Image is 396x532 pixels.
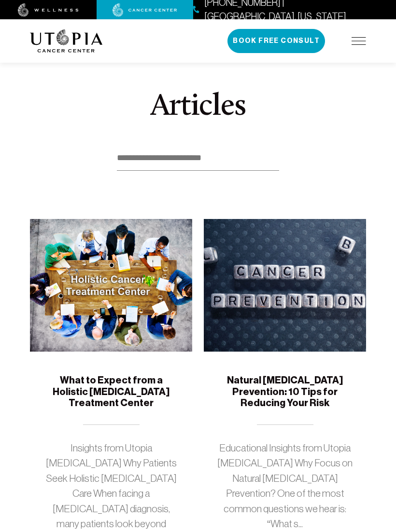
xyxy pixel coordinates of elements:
[117,92,279,123] h1: Articles
[42,375,181,409] h5: What to Expect from a Holistic [MEDICAL_DATA] Treatment Center
[204,219,366,352] img: Natural Cancer Prevention: 10 Tips for Reducing Your Risk
[30,219,192,352] img: What to Expect from a Holistic Cancer Treatment Center
[30,29,103,53] img: logo
[227,29,325,53] button: Book Free Consult
[352,37,366,45] img: icon-hamburger
[113,3,177,17] img: cancer center
[18,3,79,17] img: wellness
